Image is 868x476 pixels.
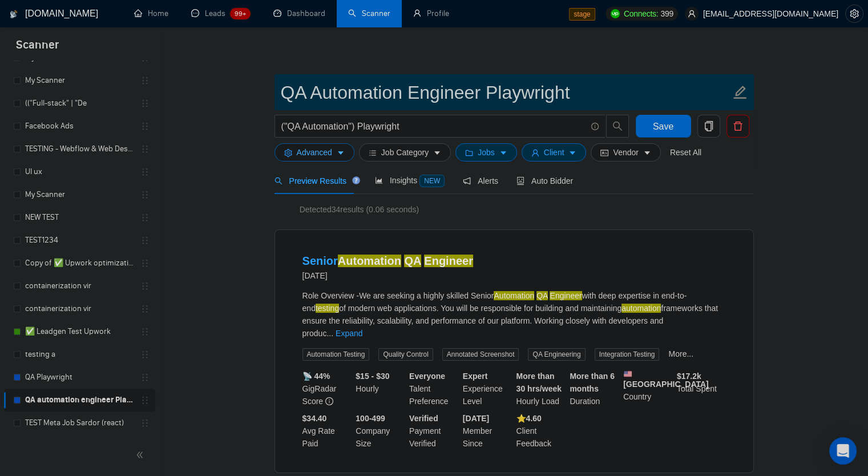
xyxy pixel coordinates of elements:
b: Everyone [409,372,445,381]
span: stage [569,8,595,21]
span: caret-down [643,148,651,157]
span: setting [846,9,863,18]
span: info-circle [591,123,599,130]
input: Search Freelance Jobs... [281,119,586,134]
span: double-left [136,449,147,461]
button: userClientcaret-down [522,143,587,162]
input: Scanner name... [281,78,730,107]
a: Copy of ✅ Upwork optimization profile [25,252,134,275]
span: user [688,10,696,18]
a: testing a [25,343,134,366]
span: holder [140,236,150,245]
span: idcard [600,148,608,157]
span: Detected 34 results (0.06 seconds) [292,203,427,216]
span: folder [465,148,473,157]
span: ... [326,329,333,338]
div: Member Since [461,412,514,450]
mark: testing [316,304,339,313]
a: QA automation engineer Playwright [25,389,134,412]
span: robot [516,177,524,185]
b: [GEOGRAPHIC_DATA] [623,370,709,389]
mark: Engineer [424,255,473,267]
span: holder [140,167,150,176]
a: ✅ Leadgen Test Upwork [25,320,134,343]
div: Hourly Load [514,370,568,408]
span: Annotated Screenshot [442,348,519,361]
a: SeniorAutomation QA Engineer [302,255,473,267]
span: holder [140,350,150,359]
img: upwork-logo.png [611,9,620,18]
a: homeHome [134,9,168,18]
span: Insights [375,176,445,185]
div: Avg Rate Paid [300,412,354,450]
mark: Automation [338,255,401,267]
a: Expand [336,329,362,338]
a: TEST Meta Job Sardor (react) [25,412,134,434]
span: NEW [419,175,445,187]
mark: Engineer [550,291,582,300]
button: settingAdvancedcaret-down [274,143,354,162]
span: area-chart [375,176,383,184]
span: holder [140,122,150,131]
span: holder [140,281,150,291]
b: $15 - $30 [356,372,389,381]
div: Experience Level [461,370,514,408]
b: $ 17.2k [677,372,701,381]
div: Country [621,370,675,408]
a: containerization vir [25,297,134,320]
button: copy [697,115,720,138]
span: holder [140,144,150,154]
div: GigRadar Score [300,370,354,408]
a: My Scanner [25,69,134,92]
a: TEST1234 [25,229,134,252]
span: Advanced [297,146,332,159]
span: copy [698,121,720,131]
div: Hourly [353,370,407,408]
a: dashboardDashboard [273,9,325,18]
span: QA Engineering [528,348,585,361]
span: Scanner [7,37,68,60]
span: 399 [660,7,673,20]
b: Verified [409,414,438,423]
div: Client Feedback [514,412,568,450]
button: setting [845,5,863,23]
a: TESTING - Webflow & Web Designer [25,138,134,160]
span: setting [284,148,292,157]
a: setting [845,9,863,18]
button: Save [636,115,691,138]
mark: automation [621,304,661,313]
mark: QA [404,255,421,267]
span: Preview Results [274,176,357,185]
span: caret-down [568,148,576,157]
span: search [607,121,628,131]
b: $34.40 [302,414,327,423]
span: Alerts [463,176,498,185]
span: Connects: [624,7,658,20]
b: 📡 44% [302,372,330,381]
span: holder [140,99,150,108]
a: containerization vir [25,275,134,297]
div: Total Spent [675,370,728,408]
span: bars [369,148,377,157]
span: info-circle [325,397,333,405]
div: Duration [567,370,621,408]
span: caret-down [337,148,345,157]
div: Tooltip anchor [351,175,361,185]
div: [DATE] [302,269,473,283]
button: idcardVendorcaret-down [591,143,660,162]
a: UI ux [25,160,134,183]
mark: QA [536,291,547,300]
span: caret-down [433,148,441,157]
b: Expert [463,372,488,381]
span: Save [653,119,673,134]
span: Quality Control [378,348,433,361]
span: search [274,177,282,185]
a: (("Full-stack" | "De [25,92,134,115]
b: [DATE] [463,414,489,423]
span: delete [727,121,749,131]
b: ⭐️ 4.60 [516,414,542,423]
span: Automation Testing [302,348,370,361]
span: Jobs [478,146,495,159]
span: edit [733,85,748,100]
a: QA Playwright [25,366,134,389]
